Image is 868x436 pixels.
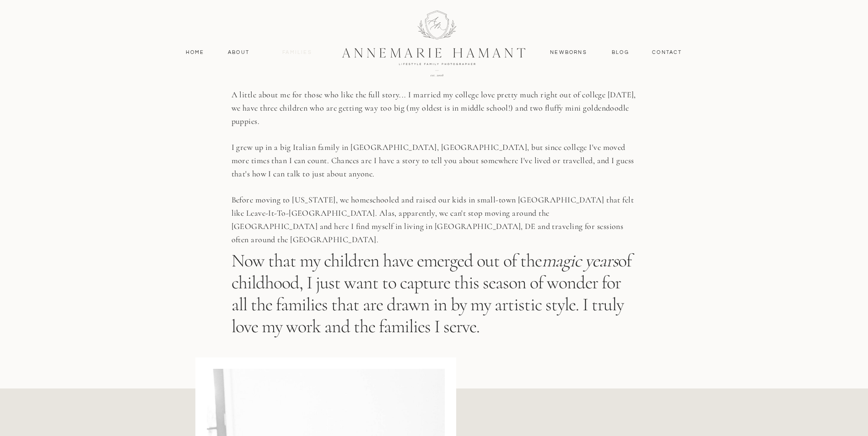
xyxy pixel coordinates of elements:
a: Newborns [547,48,591,57]
p: Dreamy Light, movement, and human connection define my work. [232,62,637,78]
a: About [226,48,252,57]
a: Home [182,48,209,57]
a: Families [277,48,318,57]
a: Blog [610,48,631,57]
p: A little about me for those who like the full story... I married my college love pretty much righ... [232,88,637,236]
a: contact [647,48,687,57]
i: magic years [542,250,618,271]
p: Now that my children have emerged out of the of childhood, I just want to capture this season of ... [232,250,637,338]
